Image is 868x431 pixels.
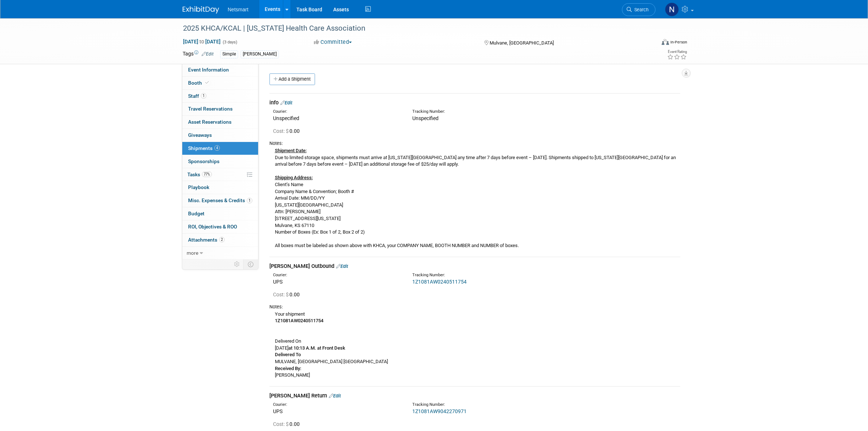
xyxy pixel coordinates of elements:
a: Sponsorships [182,155,258,168]
span: Netsmart [228,7,249,12]
span: Budget [188,211,205,216]
b: Shipment Date: [275,148,307,153]
span: [DATE] [DATE] [183,38,221,45]
div: Tracking Number: [412,109,576,115]
div: Courier: [273,272,401,278]
a: Attachments2 [182,234,258,246]
span: 0.00 [273,292,303,297]
a: Edit [336,263,348,269]
div: info [269,99,680,107]
a: Edit [329,393,341,399]
div: Notes: [269,140,680,147]
span: 0.00 [273,421,303,427]
img: ExhibitDay [183,6,219,14]
td: Personalize Event Tab Strip [231,259,244,269]
a: Staff1 [182,90,258,103]
div: Simple [220,50,238,58]
div: Event Rating [667,50,687,54]
a: Playbook [182,181,258,194]
span: Shipments [188,145,220,151]
span: to [198,39,205,45]
span: Travel Reservations [188,106,233,112]
span: 1 [201,93,206,99]
b: at Front Desk [317,345,345,351]
div: Courier: [273,402,401,408]
a: 1Z1081AW9042270971 [412,408,467,414]
button: Committed [311,38,355,46]
b: at 10:13 A.M. [288,345,316,351]
a: Edit [280,100,292,105]
a: Asset Reservations [182,116,258,128]
span: Cost: $ [273,292,289,297]
div: [PERSON_NAME] [241,50,279,58]
a: Budget [182,207,258,220]
a: Tasks77% [182,168,258,181]
b: Delivered To [275,352,301,357]
img: Format-Inperson.png [662,39,669,45]
div: Your shipment Delivered On [DATE] MULVANE, [GEOGRAPHIC_DATA] [GEOGRAPHIC_DATA] [PERSON_NAME] [269,310,680,379]
td: Toggle Event Tabs [243,259,258,269]
span: ROI, Objectives & ROO [188,224,237,230]
span: 77% [202,172,212,177]
span: Tasks [187,172,212,177]
div: [PERSON_NAME] Return [269,392,680,400]
span: Playbook [188,184,209,190]
b: Shipping Address: [275,175,313,180]
div: Courier: [273,109,401,115]
div: Unspecified [273,115,401,122]
i: Booth reservation complete [205,81,209,85]
a: Event Information [182,64,258,76]
span: (3 days) [222,40,237,45]
td: Tags [183,50,214,58]
span: 1 [247,198,252,203]
span: Asset Reservations [188,119,231,125]
span: Mulvane, [GEOGRAPHIC_DATA] [490,40,554,46]
span: Cost: $ [273,128,289,134]
b: 1Z1081AW0240511754 [275,318,323,323]
div: UPS [273,278,401,285]
a: Shipments4 [182,142,258,155]
div: [PERSON_NAME] Outbound [269,262,680,270]
span: Event Information [188,67,229,73]
span: Unspecified [412,115,439,121]
span: 0.00 [273,128,303,134]
span: Cost: $ [273,421,289,427]
span: Staff [188,93,206,99]
img: Nina Finn [665,3,679,16]
a: Misc. Expenses & Credits1 [182,194,258,207]
a: 1Z1081AW0240511754 [412,279,467,285]
a: Edit [202,51,214,57]
span: 4 [214,145,220,151]
div: Tracking Number: [412,272,576,278]
div: UPS [273,408,401,415]
span: Misc. Expenses & Credits [188,197,252,203]
a: ROI, Objectives & ROO [182,220,258,233]
span: more [187,250,198,256]
span: Search [632,7,649,12]
a: Booth [182,77,258,89]
div: Notes: [269,304,680,310]
span: Booth [188,80,210,86]
div: Event Format [612,38,688,49]
a: Search [622,3,655,16]
div: 2025 KHCA/KCAL | [US_STATE] Health Care Association [180,22,645,35]
b: Received By: [275,366,301,371]
span: 2 [219,237,225,242]
div: Due to limited storage space, shipments must arrive at [US_STATE][GEOGRAPHIC_DATA] any time after... [269,147,680,249]
a: Travel Reservations [182,103,258,115]
span: Giveaways [188,132,212,138]
span: Attachments [188,237,225,243]
div: Tracking Number: [412,402,576,408]
a: Add a Shipment [269,73,315,85]
a: more [182,247,258,259]
a: Giveaways [182,129,258,142]
div: In-Person [670,39,687,45]
span: Sponsorships [188,158,219,164]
